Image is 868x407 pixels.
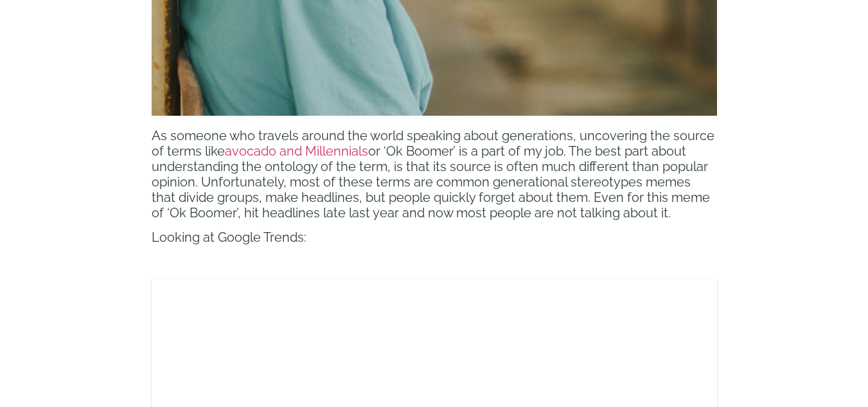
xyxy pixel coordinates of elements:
[225,143,368,159] a: avocado and Millennials
[152,128,714,159] span: As someone who travels around the world speaking about generations, uncovering the source of term...
[152,143,710,221] span: or ‘Ok Boomer’ is a part of my job. The best part about understanding the ontology of the term, i...
[152,230,306,245] span: Looking at Google Trends:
